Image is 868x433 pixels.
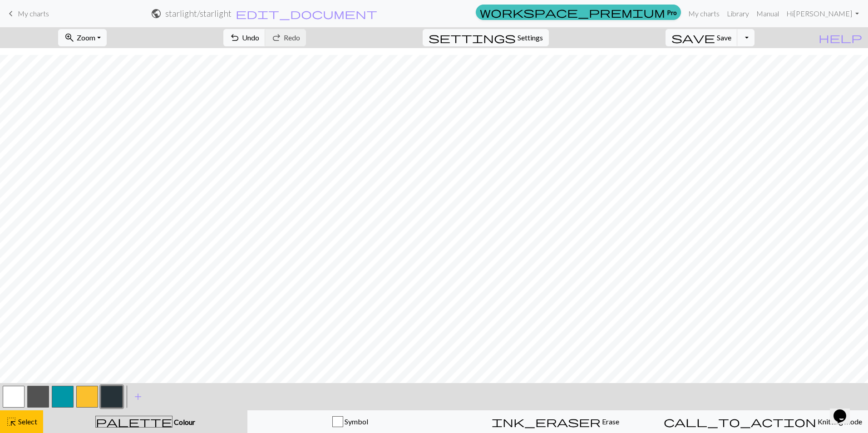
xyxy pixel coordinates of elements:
span: zoom_in [64,31,75,44]
a: Hi[PERSON_NAME] [783,5,863,23]
button: Erase [453,410,658,433]
span: workspace_premium [480,6,665,19]
a: My charts [5,6,49,21]
span: Zoom [77,33,95,42]
span: Undo [242,33,259,42]
span: ink_eraser [492,415,601,428]
span: help [819,31,862,44]
a: Manual [753,5,783,23]
button: Save [666,29,738,46]
span: undo [229,31,240,44]
button: Undo [223,29,266,46]
span: Erase [601,417,619,426]
h2: starlight / starlight [165,8,232,19]
span: edit_document [236,7,377,20]
span: keyboard_arrow_left [5,7,16,20]
span: Select [17,417,37,426]
span: Symbol [343,417,368,426]
span: call_to_action [664,415,816,428]
span: settings [429,31,516,44]
span: add [133,390,143,403]
span: palette [96,415,172,428]
span: Colour [173,418,195,426]
span: My charts [18,9,49,18]
iframe: chat widget [830,397,859,424]
span: Settings [518,32,543,43]
button: Colour [43,410,247,433]
span: highlight_alt [6,415,17,428]
a: Pro [476,5,681,20]
button: Zoom [58,29,107,46]
a: Library [723,5,753,23]
span: save [671,31,715,44]
span: Knitting mode [816,417,862,426]
button: SettingsSettings [423,29,549,46]
button: Symbol [247,410,453,433]
span: Save [717,33,731,42]
span: public [151,7,162,20]
a: My charts [685,5,723,23]
button: Knitting mode [658,410,868,433]
i: Settings [429,32,516,43]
